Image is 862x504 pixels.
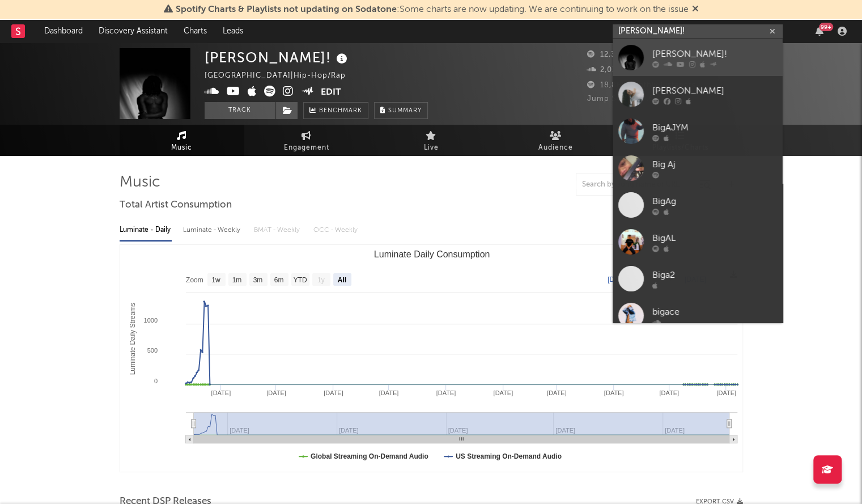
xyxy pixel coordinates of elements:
span: 2,038 [587,66,622,74]
div: Big Aj [652,158,777,171]
text: 1w [211,276,220,284]
span: Music [171,141,192,155]
text: [DATE] [608,276,629,283]
div: Luminate - Weekly [183,221,243,240]
a: BigAJYM [613,113,783,150]
div: 99 + [819,23,833,31]
button: 99+ [816,27,823,36]
div: [PERSON_NAME]! [652,47,777,61]
text: Luminate Daily Streams [128,303,136,375]
a: BigAg [613,187,783,223]
input: Search by song name or URL [576,180,696,189]
text: [DATE] [493,389,513,396]
span: Spotify Charts & Playlists not updating on Sodatone [176,5,397,14]
text: 6m [274,276,283,284]
a: Big Aj [613,150,783,187]
div: [PERSON_NAME]! [205,48,350,67]
text: 500 [147,347,157,354]
span: Summary [388,108,422,114]
text: Luminate Daily Consumption [373,249,490,259]
a: Benchmark [303,102,368,119]
a: Leads [215,20,251,43]
a: [PERSON_NAME] [613,76,783,113]
a: Engagement [244,125,369,156]
a: Discovery Assistant [91,20,176,43]
div: Biga2 [652,268,777,282]
a: bigace [613,297,783,334]
span: Jump Score: 79.5 [587,95,653,103]
text: 1000 [143,317,157,324]
text: [DATE] [379,389,398,396]
text: [DATE] [436,389,456,396]
a: BigAL [613,223,783,260]
a: Live [369,125,494,156]
button: Edit [321,86,341,100]
span: Audience [538,141,573,155]
a: Audience [494,125,618,156]
text: Global Streaming On-Demand Audio [311,452,428,460]
span: Dismiss [692,5,699,14]
text: YTD [293,276,307,284]
a: Biga2 [613,260,783,297]
a: Dashboard [36,20,91,43]
a: Charts [176,20,215,43]
span: Total Artist Consumption [120,198,232,212]
div: BigAg [652,194,777,208]
text: [DATE] [211,389,231,396]
text: Zoom [186,276,203,284]
input: Search for artists [613,24,783,39]
text: 3m [253,276,262,284]
text: 0 [154,378,157,384]
text: US Streaming On-Demand Audio [455,452,561,460]
div: BigAJYM [652,121,777,134]
button: Summary [374,102,428,119]
text: [DATE] [716,389,736,396]
text: 1m [232,276,241,284]
span: 12,332 [587,51,625,58]
a: [PERSON_NAME]! [613,39,783,76]
span: : Some charts are now updating. We are continuing to work on the issue [176,5,689,14]
span: Benchmark [319,104,362,118]
text: 1y [317,276,324,284]
button: Track [205,102,275,119]
span: 18,869 Monthly Listeners [587,82,696,89]
div: bigace [652,305,777,319]
span: Live [424,141,439,155]
a: Music [120,125,244,156]
svg: Luminate Daily Consumption [120,245,743,472]
div: [GEOGRAPHIC_DATA] | Hip-Hop/Rap [205,69,359,83]
text: All [337,276,346,284]
text: [DATE] [546,389,566,396]
div: Luminate - Daily [120,221,172,240]
div: BigAL [652,231,777,245]
text: [DATE] [659,389,679,396]
text: [DATE] [604,389,623,396]
div: [PERSON_NAME] [652,84,777,98]
text: [DATE] [324,389,343,396]
text: [DATE] [266,389,286,396]
span: Engagement [284,141,329,155]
